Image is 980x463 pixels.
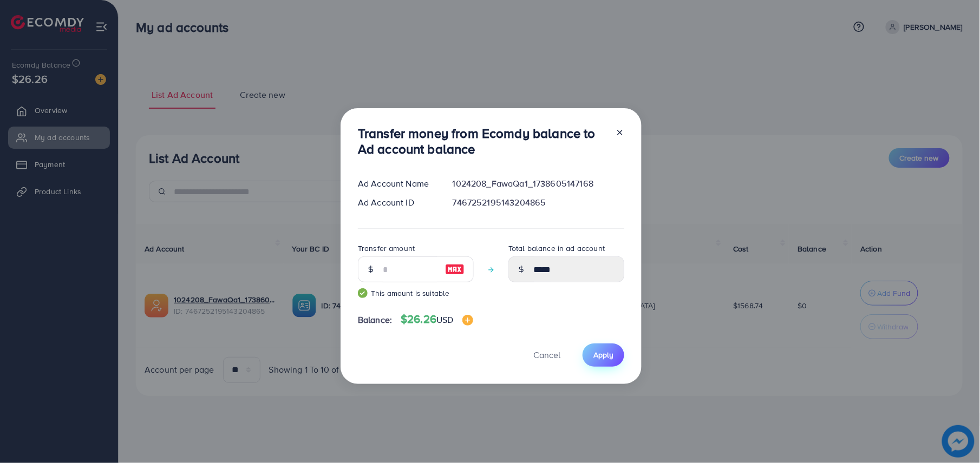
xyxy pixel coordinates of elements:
[358,125,607,157] h3: Transfer money from Ecomdy balance to Ad account balance
[462,315,473,326] img: image
[444,196,633,209] div: 7467252195143204865
[508,243,605,254] label: Total balance in ad account
[358,243,415,254] label: Transfer amount
[436,314,453,326] span: USD
[349,196,444,209] div: Ad Account ID
[358,288,368,298] img: guide
[444,177,633,190] div: 1024208_FawaQa1_1738605147168
[583,343,624,367] button: Apply
[401,313,473,326] h4: $26.26
[520,343,574,367] button: Cancel
[533,349,560,361] span: Cancel
[445,263,465,276] img: image
[358,288,474,299] small: This amount is suitable
[593,349,613,360] span: Apply
[358,314,392,326] span: Balance:
[349,177,444,190] div: Ad Account Name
